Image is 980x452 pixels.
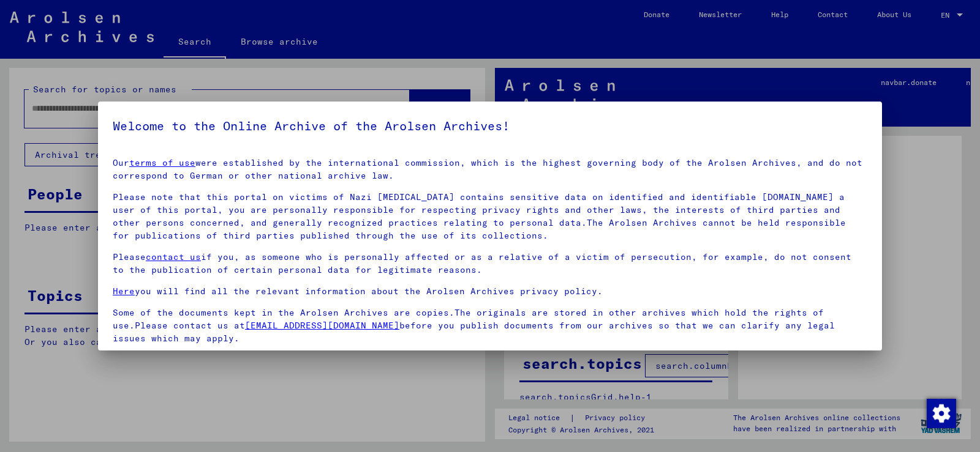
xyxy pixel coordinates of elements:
a: terms of use [129,157,195,168]
a: Here [113,286,135,297]
img: Change consent [927,399,956,428]
p: you will find all the relevant information about the Arolsen Archives privacy policy. [113,285,867,298]
a: contact us [146,251,201,262]
p: Our were established by the international commission, which is the highest governing body of the ... [113,157,867,182]
p: Some of the documents kept in the Arolsen Archives are copies.The originals are stored in other a... [113,306,867,345]
h5: Welcome to the Online Archive of the Arolsen Archives! [113,116,867,136]
a: [EMAIL_ADDRESS][DOMAIN_NAME] [245,320,399,331]
p: Please note that this portal on victims of Nazi [MEDICAL_DATA] contains sensitive data on identif... [113,191,867,242]
p: Please if you, as someone who is personally affected or as a relative of a victim of persecution,... [113,251,867,276]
